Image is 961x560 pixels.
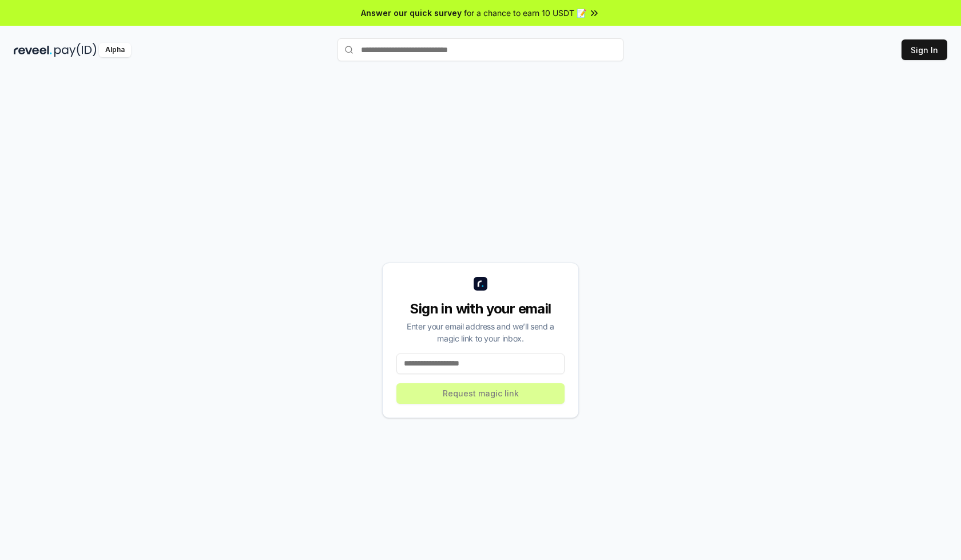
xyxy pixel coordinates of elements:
[396,300,565,318] div: Sign in with your email
[474,277,487,291] img: logo_small
[396,320,565,344] div: Enter your email address and we’ll send a magic link to your inbox.
[902,39,947,60] button: Sign In
[54,43,97,57] img: pay_id
[99,43,131,57] div: Alpha
[14,43,52,57] img: reveel_dark
[361,7,462,19] span: Answer our quick survey
[464,7,586,19] span: for a chance to earn 10 USDT 📝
